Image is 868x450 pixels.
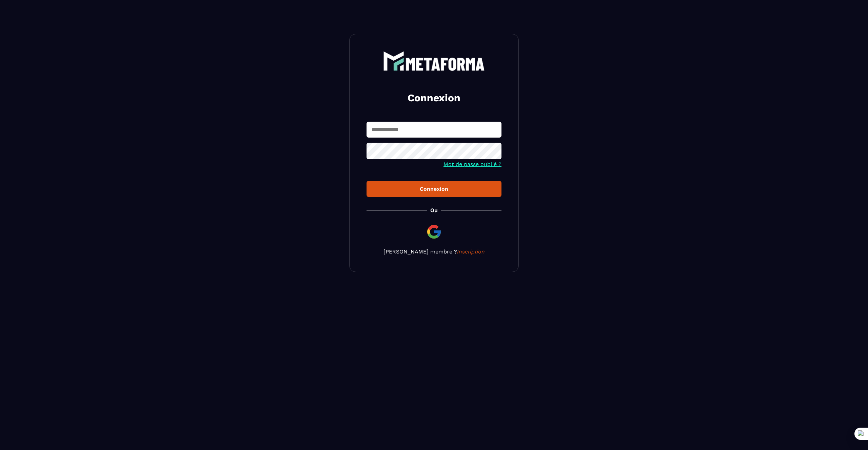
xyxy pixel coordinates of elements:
[443,161,501,167] a: Mot de passe oublié ?
[367,51,501,71] a: logo
[372,186,496,192] div: Connexion
[367,248,501,255] p: [PERSON_NAME] membre ?
[367,181,501,197] button: Connexion
[457,248,485,255] a: Inscription
[426,224,442,240] img: google
[430,207,438,213] p: Ou
[383,51,485,71] img: logo
[375,91,493,105] h2: Connexion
